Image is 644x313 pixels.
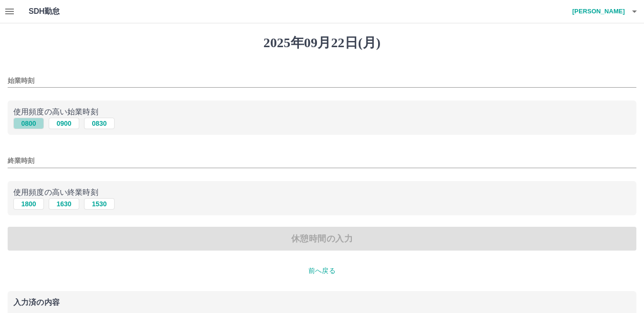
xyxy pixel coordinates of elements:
[13,106,631,118] p: 使用頻度の高い始業時刻
[13,299,631,306] p: 入力済の内容
[49,118,79,129] button: 0900
[84,198,115,210] button: 1530
[13,187,631,198] p: 使用頻度の高い終業時刻
[84,118,115,129] button: 0830
[8,266,636,276] p: 前へ戻る
[13,198,44,210] button: 1800
[8,35,636,51] h1: 2025年09月22日(月)
[13,118,44,129] button: 0800
[49,198,79,210] button: 1630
